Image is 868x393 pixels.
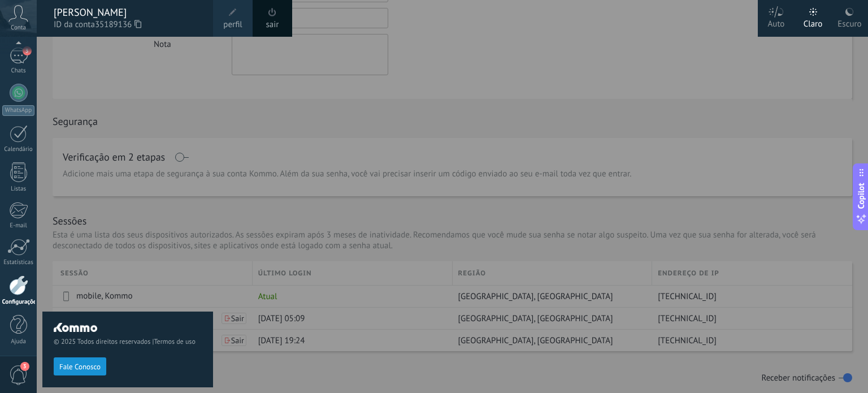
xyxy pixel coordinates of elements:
div: Configurações [2,299,35,306]
span: © 2025 Todos direitos reservados | [54,338,202,346]
div: Chats [2,67,35,75]
span: Fale Conosco [59,363,101,371]
span: Copilot [856,183,867,209]
span: perfil [223,19,242,31]
div: Ajuda [2,338,35,346]
button: Fale Conosco [54,357,106,375]
div: Escuro [837,7,861,37]
div: Calendário [2,146,35,153]
div: E-mail [2,222,35,230]
span: ID da conta [54,19,202,31]
span: 35189136 [95,19,141,31]
div: Listas [2,185,35,193]
a: Termos de uso [154,338,195,346]
span: Conta [11,24,26,32]
a: Fale Conosco [54,362,106,370]
div: [PERSON_NAME] [54,6,202,19]
div: WhatsApp [2,105,34,116]
span: 3 [20,362,29,371]
a: sair [266,19,279,31]
div: Claro [804,7,823,37]
div: Auto [768,7,785,37]
div: Estatísticas [2,259,35,266]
